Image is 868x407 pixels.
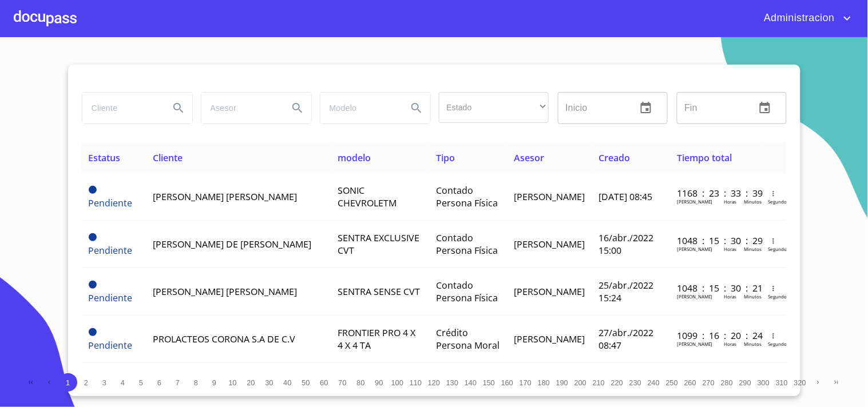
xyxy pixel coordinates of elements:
[84,378,88,387] span: 2
[436,151,455,164] span: Tipo
[279,373,297,392] button: 40
[407,373,425,392] button: 110
[677,282,754,294] p: 1048 : 15 : 30 : 21
[681,373,700,392] button: 260
[599,190,652,203] span: [DATE] 08:45
[194,378,198,387] span: 8
[755,9,854,27] button: account of current user
[794,378,806,387] span: 320
[201,93,279,123] input: search
[666,378,678,387] span: 250
[514,333,585,345] span: [PERSON_NAME]
[514,285,585,298] span: [PERSON_NAME]
[102,378,106,387] span: 3
[611,378,623,387] span: 220
[514,190,585,203] span: [PERSON_NAME]
[517,373,535,392] button: 170
[169,373,187,392] button: 7
[436,279,498,304] span: Contado Persona Física
[82,93,160,123] input: search
[684,378,696,387] span: 260
[89,151,121,164] span: Estatus
[224,373,242,392] button: 10
[599,279,653,304] span: 25/abr./2022 15:24
[648,378,660,387] span: 240
[677,198,712,205] p: [PERSON_NAME]
[520,378,532,387] span: 170
[176,378,180,387] span: 7
[370,373,389,392] button: 90
[297,373,315,392] button: 50
[212,378,216,387] span: 9
[66,378,70,387] span: 1
[755,9,841,27] span: Administracion
[165,94,192,122] button: Search
[724,246,736,252] p: Horas
[724,293,736,300] p: Horas
[338,184,397,209] span: SONIC CHEVROLETM
[556,378,568,387] span: 190
[77,373,96,392] button: 2
[629,378,641,387] span: 230
[739,378,751,387] span: 290
[724,198,736,205] p: Horas
[153,333,295,345] span: PROLACTEOS CORONA S.A DE C.V
[677,293,712,300] p: [PERSON_NAME]
[663,373,681,392] button: 250
[153,285,297,298] span: [PERSON_NAME] [PERSON_NAME]
[572,373,590,392] button: 200
[121,378,125,387] span: 4
[718,373,736,392] button: 280
[242,373,260,392] button: 20
[153,151,183,164] span: Cliente
[736,373,755,392] button: 290
[89,281,97,289] span: Pendiente
[483,378,495,387] span: 150
[465,378,477,387] span: 140
[89,233,97,241] span: Pendiente
[501,378,513,387] span: 160
[436,326,500,352] span: Crédito Persona Moral
[89,197,133,209] span: Pendiente
[744,198,762,205] p: Minutos
[599,232,653,257] span: 16/abr./2022 15:00
[89,186,97,194] span: Pendiente
[338,232,419,257] span: SENTRA EXCLUSIVE CVT
[150,373,169,392] button: 6
[590,373,608,392] button: 210
[758,378,770,387] span: 300
[755,373,773,392] button: 300
[389,373,407,392] button: 100
[608,373,627,392] button: 220
[776,378,788,387] span: 310
[773,373,791,392] button: 310
[96,373,114,392] button: 3
[480,373,498,392] button: 150
[205,373,224,392] button: 9
[553,373,572,392] button: 190
[439,92,549,123] div: ​
[462,373,480,392] button: 140
[114,373,132,392] button: 4
[139,378,143,387] span: 5
[593,378,605,387] span: 210
[744,341,762,347] p: Minutos
[700,373,718,392] button: 270
[302,378,310,387] span: 50
[425,373,443,392] button: 120
[436,184,498,209] span: Contado Persona Física
[538,378,550,387] span: 180
[132,373,150,392] button: 5
[338,151,371,164] span: modelo
[89,339,133,352] span: Pendiente
[627,373,645,392] button: 230
[514,238,585,250] span: [PERSON_NAME]
[153,238,311,250] span: [PERSON_NAME] DE [PERSON_NAME]
[403,94,430,122] button: Search
[391,378,403,387] span: 100
[283,378,291,387] span: 40
[265,378,273,387] span: 30
[187,373,205,392] button: 8
[443,373,462,392] button: 130
[59,373,77,392] button: 1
